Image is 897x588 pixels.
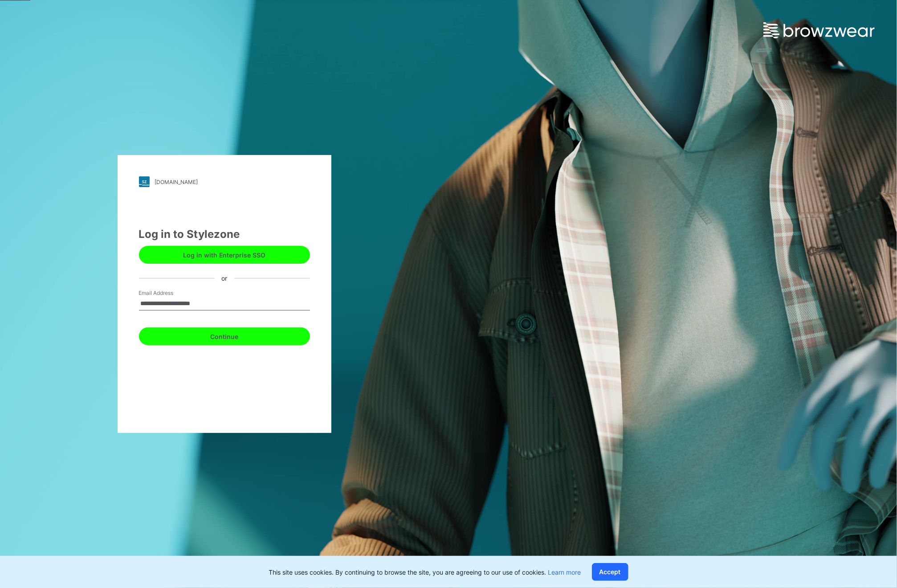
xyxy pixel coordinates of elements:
[139,226,310,242] div: Log in to Stylezone
[139,289,201,297] label: Email Address
[548,568,581,576] a: Learn more
[214,274,234,283] div: or
[155,179,198,185] div: [DOMAIN_NAME]
[139,176,310,187] a: [DOMAIN_NAME]
[763,22,875,38] img: browzwear-logo.e42bd6dac1945053ebaf764b6aa21510.svg
[139,246,310,264] button: Log in with Enterprise SSO
[139,327,310,345] button: Continue
[269,568,581,577] p: This site uses cookies. By continuing to browse the site, you are agreeing to our use of cookies.
[592,563,628,581] button: Accept
[139,176,150,187] img: stylezone-logo.562084cfcfab977791bfbf7441f1a819.svg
